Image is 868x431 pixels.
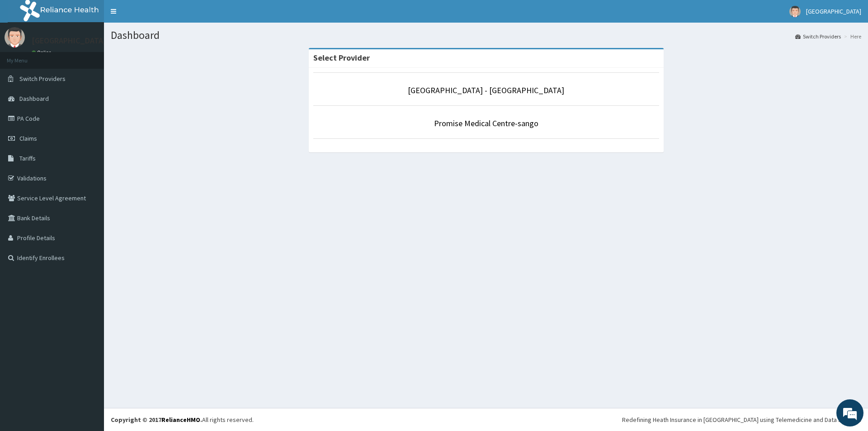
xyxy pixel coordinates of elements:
footer: All rights reserved. [104,408,868,431]
span: Claims [19,134,37,142]
a: RelianceHMO [161,416,200,424]
img: User Image [5,27,25,47]
strong: Select Provider [313,52,370,63]
div: Redefining Heath Insurance in [GEOGRAPHIC_DATA] using Telemedicine and Data Science! [622,415,861,424]
a: Online [32,49,53,56]
li: Here [842,33,861,40]
h1: Dashboard [111,29,861,41]
img: User Image [789,6,801,17]
span: Tariffs [19,154,36,162]
p: [GEOGRAPHIC_DATA] [32,37,106,45]
span: [GEOGRAPHIC_DATA] [806,7,861,15]
a: Promise Medical Centre-sango [434,118,538,128]
a: Switch Providers [795,33,841,40]
span: Dashboard [19,95,49,103]
a: [GEOGRAPHIC_DATA] - [GEOGRAPHIC_DATA] [408,85,564,95]
strong: Copyright © 2017 . [111,416,202,424]
span: Switch Providers [19,75,66,83]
